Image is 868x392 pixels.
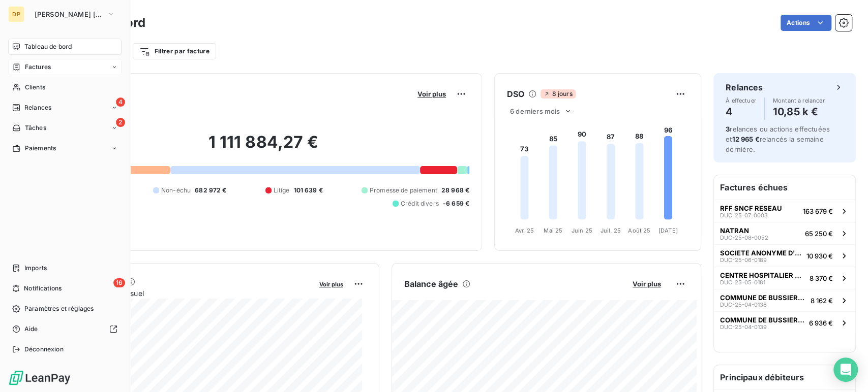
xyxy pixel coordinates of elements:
[8,6,24,22] div: DP
[544,226,562,234] tspan: Mai 25
[319,281,343,288] span: Voir plus
[57,132,469,162] h2: 1 111 884,27 €
[805,230,833,238] span: 65 250 €
[720,324,767,330] span: DUC-25-04-0139
[370,186,437,195] span: Promesse de paiement
[24,304,94,313] span: Paramètres et réglages
[633,280,661,288] span: Voir plus
[726,97,756,104] span: À effectuer
[781,15,831,31] button: Actions
[24,42,72,51] span: Tableau de bord
[25,62,51,72] span: Factures
[630,279,664,288] button: Voir plus
[720,293,806,302] span: COMMUNE DE BUSSIERE GALANT
[732,135,759,143] span: 12 965 €
[24,264,47,273] span: Imports
[659,226,678,234] tspan: [DATE]
[24,324,38,334] span: Aide
[720,302,767,308] span: DUC-25-04-0138
[35,10,103,18] span: [PERSON_NAME] [PERSON_NAME]
[24,345,64,354] span: Déconnexion
[601,226,621,234] tspan: Juil. 25
[714,311,855,334] button: COMMUNE DE BUSSIERE GALANTDUC-25-04-01396 936 €
[726,104,756,120] h4: 4
[726,125,730,133] span: 3
[417,90,446,98] span: Voir plus
[773,104,825,120] h4: 10,85 k €
[714,365,855,389] h6: Principaux débiteurs
[510,107,560,115] span: 6 derniers mois
[25,144,56,153] span: Paiements
[116,118,125,127] span: 2
[773,97,825,104] span: Montant à relancer
[720,316,805,324] span: COMMUNE DE BUSSIERE GALANT
[8,321,122,337] a: Aide
[803,207,833,215] span: 163 679 €
[720,257,767,263] span: DUC-25-06-0189
[25,123,46,133] span: Tâches
[24,103,51,112] span: Relances
[507,88,524,100] h6: DSO
[401,199,439,208] span: Crédit divers
[161,186,191,195] span: Non-échu
[8,370,71,386] img: Logo LeanPay
[57,288,312,299] span: Chiffre d'affaires mensuel
[811,297,833,305] span: 8 162 €
[133,43,216,59] button: Filtrer par facture
[404,278,459,290] h6: Balance âgée
[414,89,449,99] button: Voir plus
[714,267,855,289] button: CENTRE HOSPITALIER DE [GEOGRAPHIC_DATA]DUC-25-05-01818 370 €
[720,212,768,218] span: DUC-25-07-0003
[443,199,469,208] span: -6 659 €
[628,226,650,234] tspan: Août 25
[293,186,322,195] span: 101 639 €
[714,289,855,311] button: COMMUNE DE BUSSIERE GALANTDUC-25-04-01388 162 €
[515,226,534,234] tspan: Avr. 25
[714,175,855,200] h6: Factures échues
[833,357,858,382] div: Open Intercom Messenger
[720,279,765,285] span: DUC-25-05-0181
[726,125,830,153] span: relances ou actions effectuées et relancés la semaine dernière.
[274,186,290,195] span: Litige
[195,186,226,195] span: 682 972 €
[714,222,855,244] button: NATRANDUC-25-08-005265 250 €
[809,319,833,327] span: 6 936 €
[572,226,592,234] tspan: Juin 25
[116,97,125,107] span: 4
[441,186,469,195] span: 28 968 €
[25,83,45,92] span: Clients
[316,279,346,288] button: Voir plus
[806,252,833,260] span: 10 930 €
[726,81,763,93] h6: Relances
[720,204,782,212] span: RFF SNCF RESEAU
[714,200,855,222] button: RFF SNCF RESEAUDUC-25-07-0003163 679 €
[24,284,62,293] span: Notifications
[541,89,575,99] span: 8 jours
[714,244,855,267] button: SOCIETE ANONYME D'HABITATIONS A LOYDUC-25-06-018910 930 €
[720,271,805,279] span: CENTRE HOSPITALIER DE [GEOGRAPHIC_DATA]
[720,226,749,235] span: NATRAN
[113,278,125,287] span: 16
[720,249,802,257] span: SOCIETE ANONYME D'HABITATIONS A LOY
[810,274,833,282] span: 8 370 €
[720,235,768,241] span: DUC-25-08-0052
